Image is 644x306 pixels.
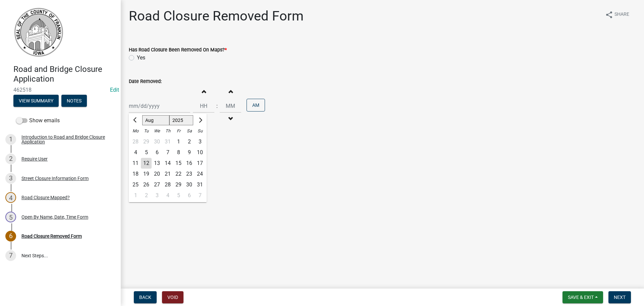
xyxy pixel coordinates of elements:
[184,147,195,158] div: 9
[173,179,184,190] div: Friday, August 29, 2025
[5,154,16,164] div: 2
[142,115,169,125] select: Select month
[5,231,16,242] div: 6
[139,295,151,300] span: Back
[173,147,184,158] div: Friday, August 8, 2025
[141,126,152,136] div: Tu
[152,147,162,158] div: 6
[195,190,205,201] div: Sunday, September 7, 2025
[195,147,205,158] div: 10
[152,190,162,201] div: 3
[152,179,162,190] div: 27
[141,169,152,179] div: 19
[195,158,205,169] div: Sunday, August 17, 2025
[141,158,152,169] div: Tuesday, August 12, 2025
[195,179,205,190] div: Sunday, August 31, 2025
[195,190,205,201] div: 7
[184,190,195,201] div: 6
[173,136,184,147] div: Friday, August 1, 2025
[5,134,16,145] div: 1
[130,147,141,158] div: 4
[61,98,87,104] wm-modal-confirm: Notes
[61,95,87,107] button: Notes
[193,99,214,113] input: Hours
[130,179,141,190] div: 25
[162,179,173,190] div: 28
[130,158,141,169] div: Monday, August 11, 2025
[141,179,152,190] div: Tuesday, August 26, 2025
[173,179,184,190] div: 29
[162,169,173,179] div: 21
[162,291,183,303] button: Void
[141,147,152,158] div: Tuesday, August 5, 2025
[220,99,241,113] input: Minutes
[184,179,195,190] div: Saturday, August 30, 2025
[13,95,59,107] button: View Summary
[152,136,162,147] div: Wednesday, July 30, 2025
[131,115,140,126] button: Previous month
[614,11,629,19] span: Share
[162,169,173,179] div: Thursday, August 21, 2025
[162,136,173,147] div: 31
[169,115,194,125] select: Select year
[247,99,265,112] button: AM
[152,190,162,201] div: Wednesday, September 3, 2025
[21,215,88,219] div: Open By Name, Date, Time Form
[152,126,162,136] div: We
[196,115,204,126] button: Next month
[13,98,59,104] wm-modal-confirm: Summary
[141,147,152,158] div: 5
[184,169,195,179] div: 23
[184,136,195,147] div: 2
[130,147,141,158] div: Monday, August 4, 2025
[5,250,16,261] div: 7
[5,192,16,203] div: 4
[608,291,631,303] button: Next
[129,48,227,52] label: Has Road Closure Been Removed On Maps?
[129,8,304,24] h1: Road Closure Removed Form
[152,136,162,147] div: 30
[129,99,190,113] input: mm/dd/yyyy
[141,190,152,201] div: Tuesday, September 2, 2025
[152,179,162,190] div: Wednesday, August 27, 2025
[141,169,152,179] div: Tuesday, August 19, 2025
[562,291,603,303] button: Save & Exit
[130,158,141,169] div: 11
[13,64,115,84] h4: Road and Bridge Closure Application
[568,295,594,300] span: Save & Exit
[600,8,635,21] button: shareShare
[195,136,205,147] div: Sunday, August 3, 2025
[195,147,205,158] div: Sunday, August 10, 2025
[152,169,162,179] div: Wednesday, August 20, 2025
[137,54,145,62] label: Yes
[214,102,220,110] div: :
[13,87,107,93] span: 462518
[130,169,141,179] div: 18
[13,7,64,57] img: Franklin County, Iowa
[162,126,173,136] div: Th
[152,147,162,158] div: Wednesday, August 6, 2025
[152,169,162,179] div: 20
[129,79,162,84] label: Date Removed:
[173,158,184,169] div: Friday, August 15, 2025
[21,195,70,200] div: Road Closure Mapped?
[195,169,205,179] div: Sunday, August 24, 2025
[141,179,152,190] div: 26
[184,179,195,190] div: 30
[173,158,184,169] div: 15
[162,158,173,169] div: Thursday, August 14, 2025
[21,135,110,144] div: Introduction to Road and Bridge Closure Application
[162,190,173,201] div: 4
[141,136,152,147] div: Tuesday, July 29, 2025
[130,190,141,201] div: 1
[195,136,205,147] div: 3
[184,126,195,136] div: Sa
[614,295,626,300] span: Next
[130,179,141,190] div: Monday, August 25, 2025
[162,179,173,190] div: Thursday, August 28, 2025
[605,11,613,19] i: share
[16,117,60,125] label: Show emails
[134,291,157,303] button: Back
[162,147,173,158] div: Thursday, August 7, 2025
[21,234,82,238] div: Road Closure Removed Form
